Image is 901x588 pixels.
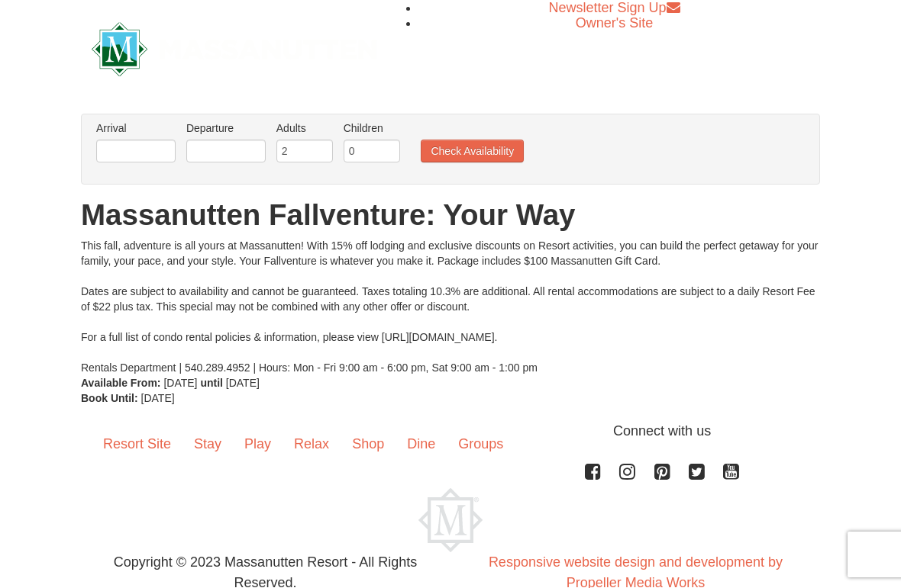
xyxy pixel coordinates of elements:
[186,120,266,136] label: Departure
[81,238,820,375] div: This fall, adventure is all yours at Massanutten! With 15% off lodging and exclusive discounts on...
[576,15,653,31] a: Owner's Site
[396,421,447,468] a: Dine
[421,140,524,162] button: Check Availability
[200,377,223,389] strong: until
[226,377,260,389] span: [DATE]
[233,421,283,468] a: Play
[141,392,175,404] span: [DATE]
[341,421,396,468] a: Shop
[418,488,483,552] img: Massanutten Resort Logo
[81,392,138,404] strong: Book Until:
[283,421,341,468] a: Relax
[92,29,377,65] a: Massanutten Resort
[96,120,176,136] label: Arrival
[81,200,820,230] h1: Massanutten Fallventure: Your Way
[92,421,182,468] a: Resort Site
[276,120,333,136] label: Adults
[447,421,515,468] a: Groups
[182,421,233,468] a: Stay
[163,377,197,389] span: [DATE]
[81,377,161,389] strong: Available From:
[92,22,377,76] img: Massanutten Resort Logo
[344,120,400,136] label: Children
